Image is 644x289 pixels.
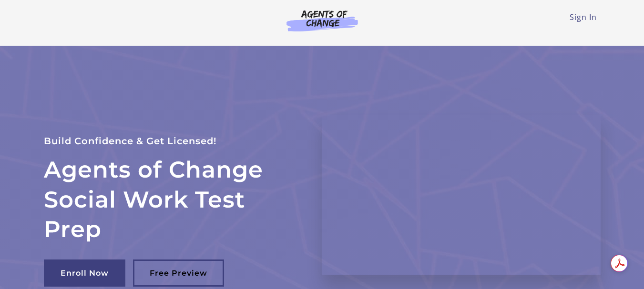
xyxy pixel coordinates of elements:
a: Sign In [570,12,597,22]
p: Build Confidence & Get Licensed! [44,133,299,149]
a: Free Preview [133,259,224,287]
h2: Agents of Change Social Work Test Prep [44,155,299,244]
img: Agents of Change Logo [276,10,368,31]
a: Enroll Now [44,259,125,287]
